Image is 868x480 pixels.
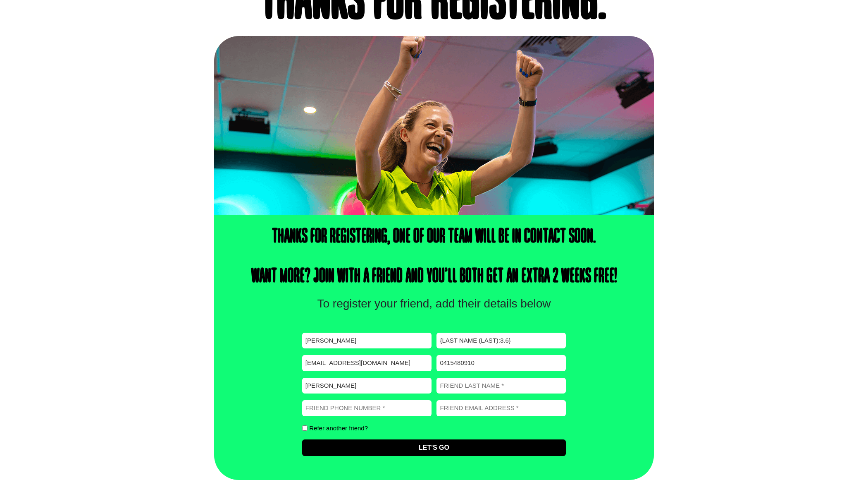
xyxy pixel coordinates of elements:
input: Friend phone number * [302,400,432,416]
input: First name * [302,333,432,349]
p: To register your friend, add their details below [311,295,557,312]
input: Last name * [436,333,566,349]
input: Let's Go [302,439,566,456]
input: Friend last name * [436,378,566,394]
input: Phone * [436,355,566,371]
img: thanks-fore-registering [214,36,654,215]
input: Friend first name * [302,378,432,394]
h4: Thanks for registering, one of our team will be in contact soon. Want more? Join with a friend an... [245,227,623,287]
label: Refer another friend? [309,425,368,431]
input: Email * [302,355,432,371]
input: Friend email address * [436,400,566,416]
